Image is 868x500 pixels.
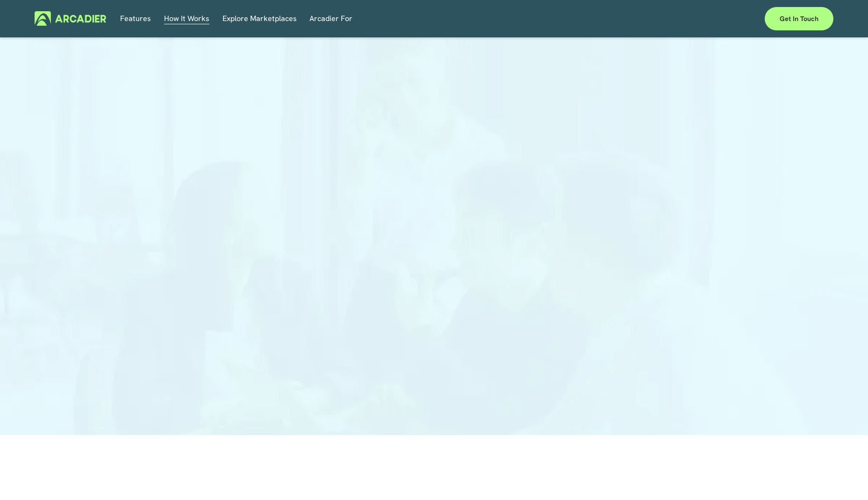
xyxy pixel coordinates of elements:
span: Arcadier For [309,12,352,25]
a: folder dropdown [164,11,209,26]
a: folder dropdown [309,11,352,26]
a: Explore Marketplaces [222,11,297,26]
span: How It Works [164,12,209,25]
a: Features [120,11,151,26]
a: Get in touch [765,7,833,30]
img: Arcadier [35,11,106,26]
